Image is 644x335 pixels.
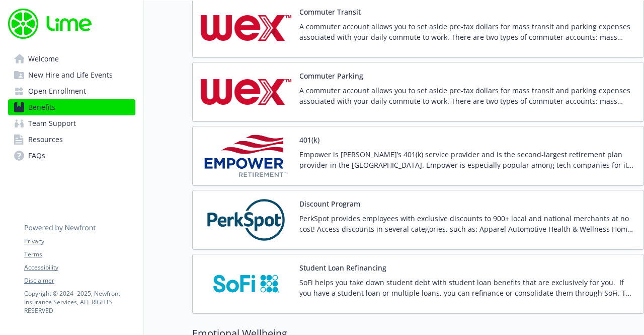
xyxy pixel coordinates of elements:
[201,262,291,305] img: SoFi carrier logo
[8,148,135,164] a: FAQs
[24,289,135,315] p: Copyright © 2024 - 2025 , Newfront Insurance Services, ALL RIGHTS RESERVED
[24,263,135,272] a: Accessibility
[28,51,59,67] span: Welcome
[299,198,360,209] button: Discount Program
[299,262,386,273] button: Student Loan Refinancing
[8,67,135,83] a: New Hire and Life Events
[201,135,291,177] img: Empower Retirement carrier logo
[201,198,291,241] img: PerkSpot carrier logo
[299,135,319,145] button: 401(k)
[201,7,291,49] img: Wex Inc. carrier logo
[28,83,86,99] span: Open Enrollment
[28,131,63,148] span: Resources
[299,85,635,106] p: A commuter account allows you to set aside pre-tax dollars for mass transit and parking expenses ...
[299,149,635,170] p: Empower is [PERSON_NAME]’s 401(k) service provider and is the second-largest retirement plan prov...
[28,67,113,83] span: New Hire and Life Events
[28,115,76,131] span: Team Support
[8,83,135,99] a: Open Enrollment
[299,7,361,17] button: Commuter Transit
[8,51,135,67] a: Welcome
[299,213,635,234] p: PerkSpot provides employees with exclusive discounts to 900+ local and national merchants at no c...
[8,115,135,131] a: Team Support
[24,250,135,259] a: Terms
[28,148,45,164] span: FAQs
[8,131,135,148] a: Resources
[299,277,635,298] p: SoFi helps you take down student debt with student loan benefits that are exclusively for you. If...
[24,276,135,285] a: Disclaimer
[24,237,135,246] a: Privacy
[299,71,363,81] button: Commuter Parking
[201,71,291,113] img: Wex Inc. carrier logo
[8,99,135,115] a: Benefits
[28,99,55,115] span: Benefits
[299,21,635,42] p: A commuter account allows you to set aside pre-tax dollars for mass transit and parking expenses ...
